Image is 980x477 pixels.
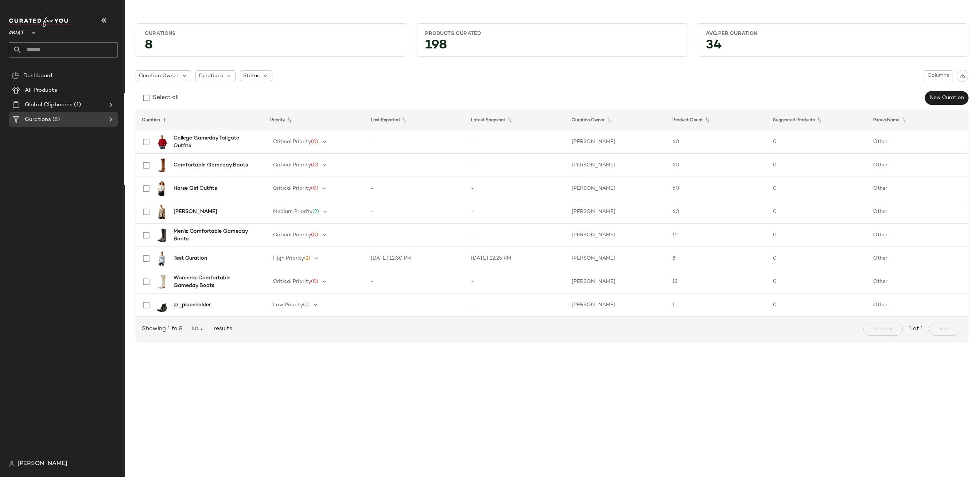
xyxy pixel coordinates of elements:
[867,154,968,177] td: Other
[243,72,260,80] span: Status
[767,154,867,177] td: 0
[273,209,312,214] span: Medium Priority
[155,298,169,312] img: 10063987_3-4_front.jpg
[311,232,318,238] span: (0)
[927,73,949,79] span: Columns
[142,325,186,334] span: Showing 1 to 8
[9,25,25,38] span: Ariat
[155,251,169,266] img: 10062566_front.jpg
[767,200,867,224] td: 0
[767,130,867,154] td: 0
[666,154,767,177] td: 60
[9,461,15,467] img: svg%3e
[700,40,965,54] div: 34
[73,101,81,109] span: (1)
[9,17,71,27] img: cfy_white_logo.C9jOOHJF.svg
[136,110,264,130] th: Curation
[425,30,678,37] div: Products Curated
[666,177,767,200] td: 60
[666,200,767,224] td: 60
[566,293,666,317] td: [PERSON_NAME]
[365,247,466,270] td: [DATE] 12:30 PM
[929,95,964,101] span: New Curation
[273,279,311,284] span: Critical Priority
[264,110,365,130] th: Priority
[365,177,466,200] td: -
[566,270,666,293] td: [PERSON_NAME]
[666,110,767,130] th: Product Count
[465,200,566,224] td: -
[25,86,57,95] span: All Products
[365,130,466,154] td: -
[566,200,666,224] td: [PERSON_NAME]
[767,293,867,317] td: 0
[566,247,666,270] td: [PERSON_NAME]
[566,224,666,247] td: [PERSON_NAME]
[566,177,666,200] td: [PERSON_NAME]
[767,110,867,130] th: Suggested Products
[139,40,404,54] div: 8
[566,130,666,154] td: [PERSON_NAME]
[303,302,310,308] span: (3)
[465,177,566,200] td: -
[465,293,566,317] td: -
[767,270,867,293] td: 0
[465,247,566,270] td: [DATE] 12:25 PM
[925,91,968,105] button: New Curation
[145,30,398,37] div: Curations
[155,135,169,149] img: 10065853_front.jpg
[666,130,767,154] td: 60
[174,255,207,262] b: Test Curation
[566,154,666,177] td: [PERSON_NAME]
[17,460,67,468] span: [PERSON_NAME]
[273,232,311,238] span: Critical Priority
[365,200,466,224] td: -
[311,139,318,145] span: (0)
[365,110,466,130] th: Last Exported
[867,130,968,154] td: Other
[273,162,311,168] span: Critical Priority
[867,247,968,270] td: Other
[186,323,211,336] button: 50
[155,275,169,289] img: 10043268_3-4_front.jpg
[465,130,566,154] td: -
[12,72,19,79] img: svg%3e
[174,228,256,243] b: Men's: Comfortable Gameday Boots
[666,224,767,247] td: 12
[174,185,217,192] b: Horse Girl Outfits
[365,270,466,293] td: -
[960,73,965,78] img: svg%3e
[139,72,178,80] span: Curation Owner
[465,154,566,177] td: -
[23,72,52,80] span: Dashboard
[25,101,73,109] span: Global Clipboards
[909,325,923,334] span: 1 of 1
[174,134,256,150] b: College Gameday Tailgate Outfits
[273,256,304,261] span: High Priority
[706,30,959,37] div: Avg.per Curation
[273,139,311,145] span: Critical Priority
[191,326,205,332] span: 50
[465,224,566,247] td: -
[273,186,311,191] span: Critical Priority
[155,228,169,243] img: 10061141_3-4_front.jpg
[199,72,223,80] span: Curations
[767,177,867,200] td: 0
[365,224,466,247] td: -
[465,270,566,293] td: -
[767,224,867,247] td: 0
[365,154,466,177] td: -
[867,270,968,293] td: Other
[174,208,217,216] b: [PERSON_NAME]
[566,110,666,130] th: Curation Owner
[25,115,51,124] span: Curations
[867,200,968,224] td: Other
[174,161,248,169] b: Comfortable Gameday Boots
[867,110,968,130] th: Group Name
[311,186,318,191] span: (0)
[155,181,169,196] img: 10062834_front.jpg
[311,279,318,284] span: (0)
[867,224,968,247] td: Other
[155,158,169,173] img: 10044481_3-4_front.jpg
[51,115,59,124] span: (8)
